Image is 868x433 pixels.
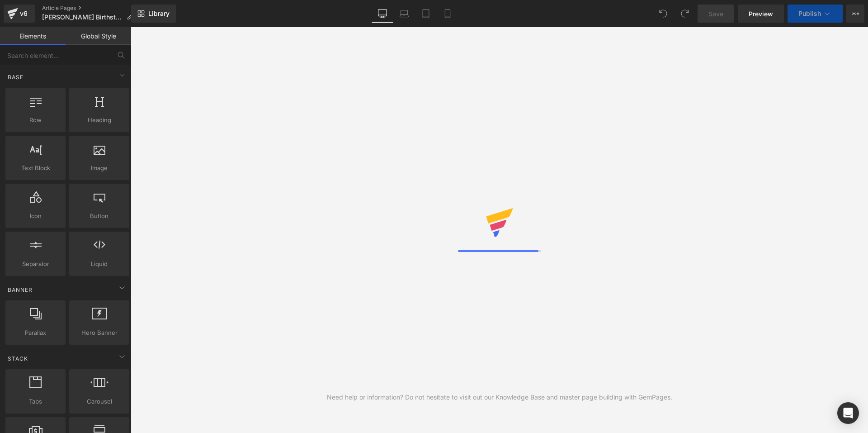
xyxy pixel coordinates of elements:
button: Publish [788,5,843,23]
a: New Library [131,5,176,23]
div: Need help or information? Do not hesitate to visit out our Knowledge Base and master page buildin... [327,392,672,402]
span: Row [8,115,63,125]
span: Stack [7,354,29,363]
span: Icon [8,211,63,221]
a: Article Pages [42,5,140,12]
a: Global Style [66,27,131,45]
span: [PERSON_NAME] Birthstone [42,14,123,21]
span: Banner [7,285,33,294]
div: Open Intercom Messenger [837,402,859,424]
span: Library [148,10,170,18]
span: Carousel [72,397,127,406]
button: Redo [676,5,694,23]
span: Text Block [8,163,63,173]
span: Publish [798,10,821,17]
a: Desktop [372,5,393,23]
span: Image [72,163,127,173]
a: v6 [4,5,35,23]
span: Tabs [8,397,63,406]
span: Liquid [72,259,127,269]
span: Separator [8,259,63,269]
span: Save [708,9,723,19]
a: Preview [738,5,784,23]
a: Mobile [437,5,458,23]
div: v6 [18,8,29,19]
span: Hero Banner [72,328,127,338]
span: Parallax [8,328,63,338]
span: Base [7,73,24,81]
a: Tablet [415,5,437,23]
button: Undo [654,5,672,23]
a: Laptop [393,5,415,23]
span: Preview [749,9,773,19]
span: Heading [72,115,127,125]
span: Button [72,211,127,221]
button: More [846,5,864,23]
